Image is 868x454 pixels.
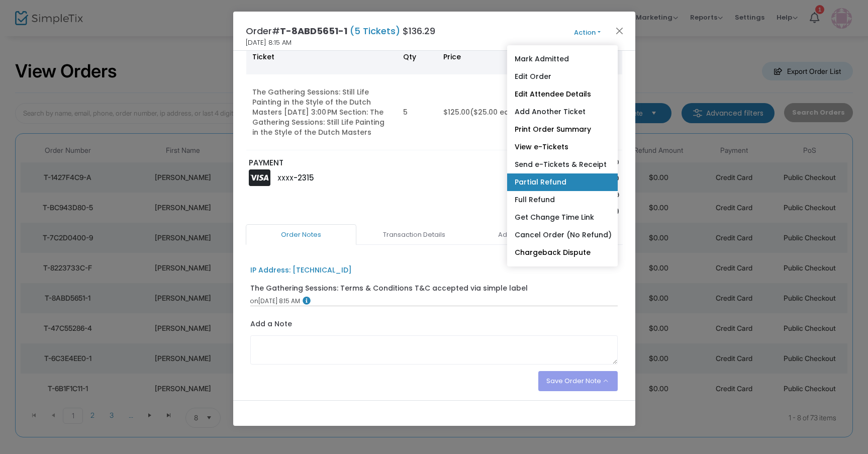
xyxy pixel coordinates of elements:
span: -2315 [294,172,314,183]
div: [DATE] 8:15 AM [250,297,618,306]
p: Tax Total [487,190,572,200]
a: Transaction Details [359,224,469,245]
th: Ticket [246,39,397,74]
a: Add Another Ticket [507,103,618,121]
p: Order Total [487,206,572,218]
p: Service Fee Total [487,173,572,184]
a: Full Refund [507,191,618,209]
div: The Gathering Sessions: Terms & Conditions T&C accepted via simple label [250,283,528,294]
a: Mark Admitted [507,50,618,68]
button: Action [557,27,618,38]
span: (5 Tickets) [347,25,403,37]
p: PAYMENT [249,157,429,169]
span: ($25.00 each) [470,107,522,117]
th: Qty [397,39,437,74]
td: 5 [397,74,437,150]
p: Sub total [487,157,572,167]
a: Partial Refund [507,173,618,191]
a: Chargeback Dispute [507,244,618,261]
label: Add a Note [250,319,292,332]
a: View e-Tickets [507,138,618,156]
a: Order Notes [246,224,356,245]
button: Close [613,24,626,37]
span: XXXX [277,174,294,183]
a: Get Change Time Link [507,209,618,226]
div: IP Address: [TECHNICAL_ID] [250,265,352,276]
span: on [250,297,258,305]
a: Cancel Order (No Refund) [507,226,618,244]
span: [DATE] 8:15 AM [246,38,292,48]
span: T-8ABD5651-1 [280,25,347,37]
a: Print Order Summary [507,121,618,138]
a: Edit Order [507,68,618,85]
a: Admission Details [472,224,583,245]
a: Send e-Tickets & Receipt [507,156,618,173]
h4: Order# $136.29 [246,24,435,38]
th: Price [437,39,533,74]
div: Data table [246,39,622,150]
a: Edit Attendee Details [507,85,618,103]
td: The Gathering Sessions: Still Life Painting in the Style of the Dutch Masters [DATE] 3:00 PM Sect... [246,74,397,150]
td: $125.00 [437,74,533,150]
